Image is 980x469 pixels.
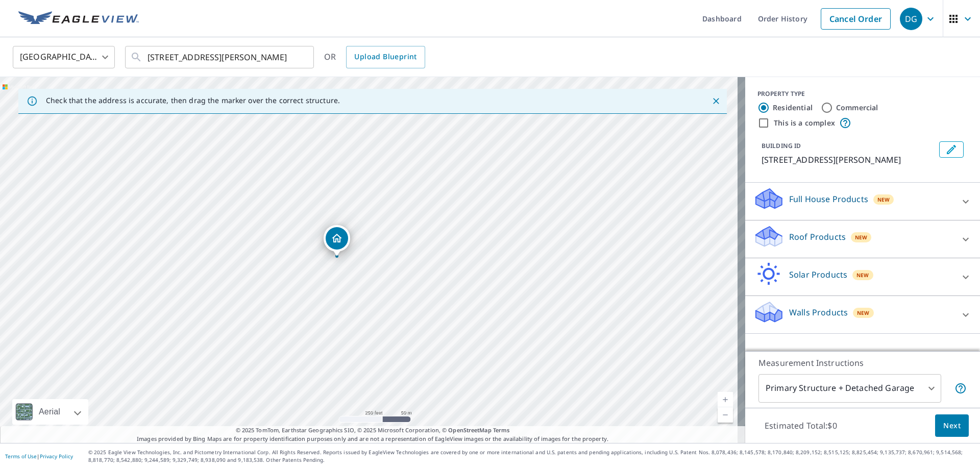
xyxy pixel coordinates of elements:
p: © 2025 Eagle View Technologies, Inc. and Pictometry International Corp. All Rights Reserved. Repo... [88,449,975,464]
a: Terms [493,426,510,434]
div: Solar ProductsNew [753,262,972,291]
a: Privacy Policy [40,453,73,460]
button: Next [935,414,969,437]
p: Walls Products [789,306,848,318]
span: New [856,271,869,279]
button: Close [709,94,723,108]
p: Measurement Instructions [758,357,967,369]
label: Residential [773,103,813,113]
p: [STREET_ADDRESS][PERSON_NAME] [762,154,935,166]
div: Dropped pin, building 1, Residential property, 108 Morris Ave Edison, NJ 08837 [324,225,350,257]
div: Roof ProductsNew [753,225,972,254]
div: Aerial [36,399,63,425]
label: Commercial [836,103,878,113]
div: OR [324,46,425,68]
p: BUILDING ID [762,141,801,150]
button: Edit building 1 [939,141,964,158]
input: Search by address or latitude-longitude [148,43,293,71]
div: Full House ProductsNew [753,187,972,216]
span: Next [943,419,961,432]
span: New [857,309,870,317]
span: Your report will include the primary structure and a detached garage if one exists. [954,382,967,394]
a: Current Level 17, Zoom In [718,392,733,407]
div: Aerial [12,399,88,425]
p: Full House Products [789,193,868,205]
a: Terms of Use [5,453,37,460]
p: Solar Products [789,268,847,281]
span: New [877,195,890,204]
div: [GEOGRAPHIC_DATA] [13,43,115,71]
a: Current Level 17, Zoom Out [718,407,733,423]
a: OpenStreetMap [448,426,491,434]
p: Estimated Total: $0 [756,414,845,437]
span: © 2025 TomTom, Earthstar Geographics SIO, © 2025 Microsoft Corporation, © [236,426,510,435]
p: | [5,453,73,459]
label: This is a complex [774,118,835,128]
div: Walls ProductsNew [753,300,972,329]
span: Upload Blueprint [354,51,416,63]
div: Primary Structure + Detached Garage [758,374,941,403]
span: New [855,233,868,241]
img: EV Logo [18,11,139,27]
div: DG [900,8,922,30]
p: Check that the address is accurate, then drag the marker over the correct structure. [46,96,340,105]
a: Cancel Order [821,8,891,30]
p: Roof Products [789,231,846,243]
div: PROPERTY TYPE [757,89,968,98]
a: Upload Blueprint [346,46,425,68]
